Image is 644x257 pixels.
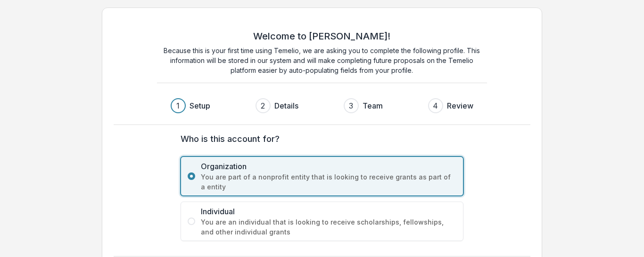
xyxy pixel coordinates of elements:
[253,31,390,42] h2: Welcome to [PERSON_NAME]!
[274,100,298,111] h3: Details
[261,100,265,111] div: 2
[447,100,473,111] h3: Review
[201,172,456,192] span: You are part of a nonprofit entity that is looking to receive grants as part of a entity
[201,206,456,217] span: Individual
[349,100,353,111] div: 3
[201,217,456,237] span: You are an individual that is looking to receive scholarships, fellowships, and other individual ...
[181,132,458,145] label: Who is this account for?
[433,100,438,111] div: 4
[201,161,456,172] span: Organization
[363,100,383,111] h3: Team
[176,100,180,111] div: 1
[157,46,487,75] p: Because this is your first time using Temelio, we are asking you to complete the following profil...
[190,100,210,111] h3: Setup
[171,98,473,113] div: Progress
